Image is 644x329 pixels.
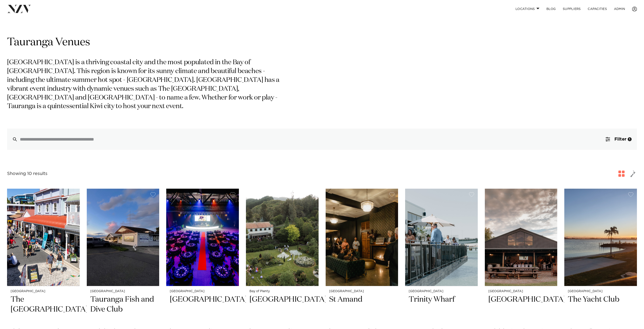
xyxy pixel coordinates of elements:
h2: St Amand [329,295,395,324]
h2: The Yacht Club [568,295,633,324]
a: SUPPLIERS [559,4,584,14]
h2: Trinity Wharf [409,295,474,324]
img: nzv-logo.png [7,5,31,13]
h2: [GEOGRAPHIC_DATA] [488,295,554,324]
small: Bay of Plenty [249,290,315,293]
a: BLOG [543,4,559,14]
div: Showing 10 results [7,170,47,177]
small: [GEOGRAPHIC_DATA] [170,290,235,293]
span: Filter [614,137,626,141]
a: Capacities [584,4,610,14]
h2: The [GEOGRAPHIC_DATA] [11,295,76,324]
a: ADMIN [610,4,629,14]
small: [GEOGRAPHIC_DATA] [329,290,395,293]
small: [GEOGRAPHIC_DATA] [568,290,633,293]
small: [GEOGRAPHIC_DATA] [488,290,554,293]
small: [GEOGRAPHIC_DATA] [90,290,156,293]
div: 1 [628,137,632,141]
h1: Tauranga Venues [7,36,637,49]
img: Gala dinner event at Mercury Baypark [166,189,239,286]
small: [GEOGRAPHIC_DATA] [409,290,474,293]
small: [GEOGRAPHIC_DATA] [11,290,76,293]
h2: [GEOGRAPHIC_DATA] [249,295,315,324]
h2: [GEOGRAPHIC_DATA] [170,295,235,324]
p: [GEOGRAPHIC_DATA] is a thriving coastal city and the most populated in the Bay of [GEOGRAPHIC_DAT... [7,58,280,111]
h2: Tauranga Fish and Dive Club [90,295,156,324]
button: Filter1 [600,129,637,150]
a: Locations [512,4,543,14]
